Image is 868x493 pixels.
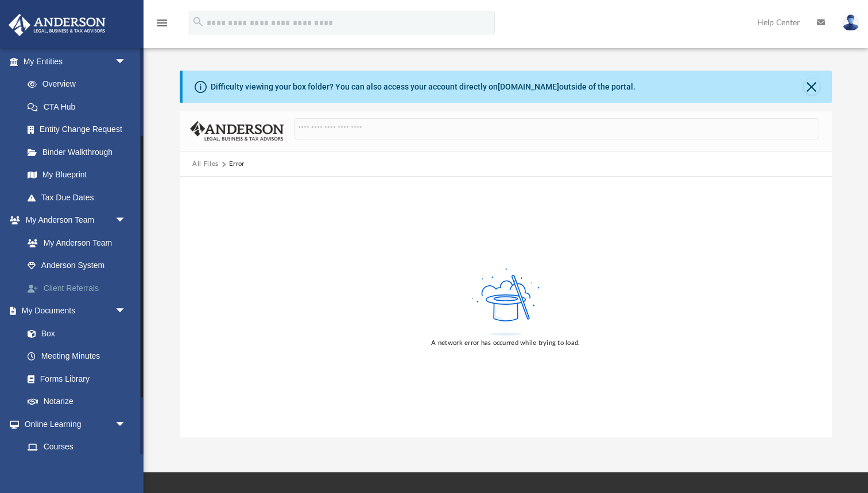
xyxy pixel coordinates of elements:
[16,277,144,300] a: Client Referrals
[16,164,138,187] a: My Blueprint
[16,73,144,96] a: Overview
[16,118,144,141] a: Entity Change Request
[155,16,169,30] i: menu
[16,254,144,277] a: Anderson System
[192,15,204,28] i: search
[842,14,859,31] img: User Pic
[431,338,580,348] div: A network error has occurred while trying to load.
[5,14,109,36] img: Anderson Advisors Platinum Portal
[16,367,132,390] a: Forms Library
[192,159,219,169] button: All Files
[211,81,635,93] div: Difficulty viewing your box folder? You can also access your account directly on outside of the p...
[115,300,138,323] span: arrow_drop_down
[498,82,559,91] a: [DOMAIN_NAME]
[16,436,138,459] a: Courses
[16,322,132,345] a: Box
[8,413,138,436] a: Online Learningarrow_drop_down
[16,186,144,209] a: Tax Due Dates
[8,300,138,323] a: My Documentsarrow_drop_down
[115,209,138,232] span: arrow_drop_down
[804,79,820,95] button: Close
[16,95,144,118] a: CTA Hub
[16,345,138,368] a: Meeting Minutes
[115,50,138,73] span: arrow_drop_down
[16,231,138,254] a: My Anderson Team
[16,141,144,164] a: Binder Walkthrough
[8,209,144,232] a: My Anderson Teamarrow_drop_down
[8,50,144,73] a: My Entitiesarrow_drop_down
[115,413,138,436] span: arrow_drop_down
[229,159,244,169] div: Error
[155,22,169,30] a: menu
[294,118,819,140] input: Search files and folders
[16,390,138,413] a: Notarize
